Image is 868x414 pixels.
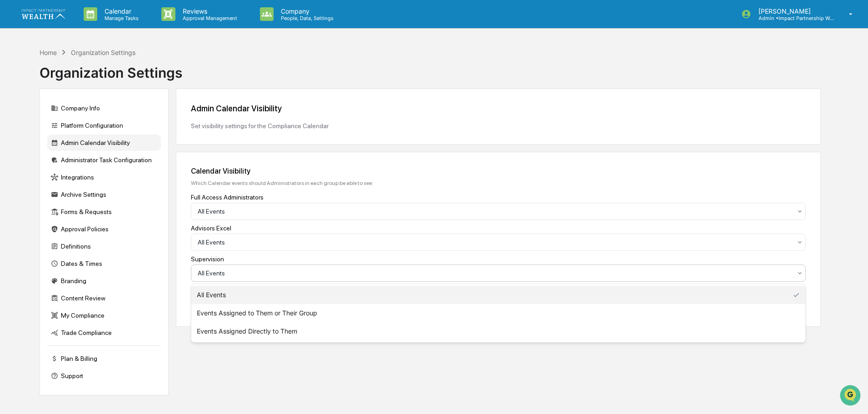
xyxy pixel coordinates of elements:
div: 🗄️ [66,115,73,123]
div: All Events [191,286,805,304]
div: Calendar Visibility [191,167,806,175]
a: Powered byPylon [64,154,110,161]
div: We're available if you need us! [31,79,115,86]
div: Company Info [47,100,161,116]
div: Full Access Administrators [191,194,806,201]
div: Set visibility settings for the Compliance Calendar [191,122,806,130]
a: 🖐️Preclearance [5,111,62,127]
p: How can we help? [9,19,165,34]
p: Company [274,7,338,15]
p: Manage Tasks [97,15,143,21]
div: My Compliance [47,307,161,324]
div: Dates & Times [47,255,161,272]
div: Administrator Task Configuration [47,152,161,168]
div: Archive Settings [47,186,161,203]
div: Plan & Billing [47,350,161,367]
img: logo [22,9,65,19]
div: Integrations [47,169,161,185]
div: Supervision [191,255,806,263]
div: Organization Settings [40,57,182,81]
a: 🗄️Attestations [62,111,116,127]
div: 🖐️ [9,115,16,123]
div: Content Review [47,290,161,306]
div: Support [47,368,161,384]
p: Reviews [175,7,242,15]
div: Organization Settings [71,49,135,56]
div: Start new chat [31,70,149,79]
button: Start new chat [155,72,165,83]
span: Data Lookup [18,132,57,141]
div: Definitions [47,238,161,254]
p: People, Data, Settings [274,15,338,21]
div: Advisors Excel [191,224,806,232]
span: Pylon [90,154,110,161]
span: Preclearance [18,115,59,124]
iframe: Open customer support [839,384,863,409]
span: Attestations [75,115,113,124]
div: Admin Calendar Visibility [191,104,806,113]
img: 1746055101610-c473b297-6a78-478c-a979-82029cc54cd1 [9,70,25,86]
div: Trade Compliance [47,324,161,341]
div: 🔎 [9,133,16,140]
p: Admin • Impact Partnership Wealth [751,15,836,21]
p: Calendar [97,7,143,15]
div: Admin Calendar Visibility [47,135,161,151]
div: Events Assigned to Them or Their Group [191,304,805,322]
div: Platform Configuration [47,117,161,134]
div: Home [40,49,57,56]
div: Forms & Requests [47,204,161,220]
a: 🔎Data Lookup [5,128,61,145]
p: Approval Management [175,15,242,21]
div: Events Assigned Directly to Them [191,322,805,340]
p: [PERSON_NAME] [751,7,836,15]
div: Branding [47,273,161,289]
div: Approval Policies [47,221,161,237]
div: Which Calendar events should Administrators in each group be able to see: [191,180,806,186]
